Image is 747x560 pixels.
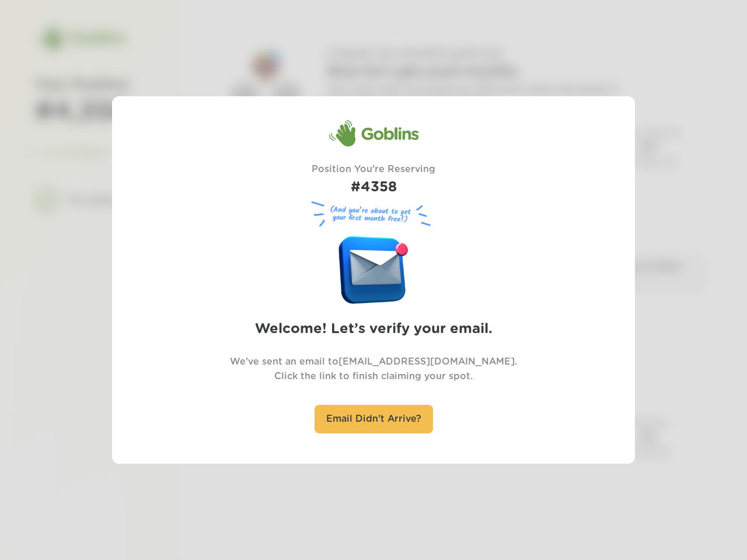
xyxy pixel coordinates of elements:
[306,198,441,230] figure: (And you’re about to get your first month free!)
[312,177,435,198] h1: #4358
[230,355,517,384] p: We've sent an email to [EMAIL_ADDRESS][DOMAIN_NAME] . Click the link to finish claiming your spot.
[329,120,418,148] div: Goblins
[312,162,435,198] div: Position You're Reserving
[315,405,433,433] div: Email Didn't Arrive?
[255,318,493,340] h2: Welcome! Let’s verify your email.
